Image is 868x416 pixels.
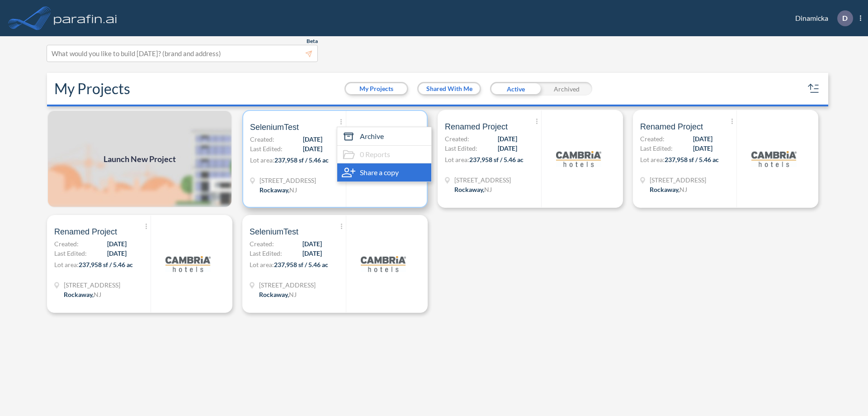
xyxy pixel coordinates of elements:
span: Rockaway , [64,291,94,298]
span: NJ [94,291,101,298]
span: NJ [484,186,492,193]
span: Archive [360,131,384,142]
span: Share a copy [360,167,399,178]
span: 237,958 sf / 5.46 ac [274,261,328,268]
span: 321 Mt Hope Ave [259,176,316,185]
span: Renamed Project [640,121,703,132]
span: Last Edited: [54,249,87,258]
span: Rockaway , [650,186,679,193]
div: Dinamicka [782,10,861,26]
span: [DATE] [693,143,712,153]
span: Renamed Project [54,226,117,237]
button: Shared With Me [419,83,480,94]
span: [DATE] [107,249,127,258]
div: Archived [541,82,592,96]
span: 237,958 sf / 5.46 ac [469,156,524,163]
span: SeleniumTest [250,122,299,133]
span: Renamed Project [445,121,508,132]
span: Last Edited: [250,249,282,258]
span: Lot area: [250,261,274,268]
div: Rockaway, NJ [259,290,297,299]
span: NJ [289,291,297,298]
span: 321 Mt Hope Ave [64,280,120,290]
img: logo [361,241,406,287]
img: logo [556,136,601,182]
span: [DATE] [303,144,322,153]
span: Lot area: [640,156,665,163]
div: Rockaway, NJ [259,185,297,195]
img: add [47,110,232,208]
div: Rockaway, NJ [650,185,687,194]
span: [DATE] [498,143,517,153]
span: 237,958 sf / 5.46 ac [665,156,719,163]
span: SeleniumTest [250,226,298,237]
span: Created: [250,134,274,144]
button: sort [807,81,821,96]
span: [DATE] [302,249,322,258]
span: Launch New Project [104,153,176,165]
div: Active [490,82,541,96]
span: 321 Mt Hope Ave [650,175,706,185]
span: Lot area: [445,156,469,163]
span: [DATE] [693,134,712,143]
h2: My Projects [54,80,130,97]
button: My Projects [346,83,407,94]
span: Last Edited: [250,144,283,153]
img: logo [751,136,797,182]
div: Rockaway, NJ [454,185,492,194]
span: 237,958 sf / 5.46 ac [274,156,329,164]
span: [DATE] [498,134,517,143]
a: Launch New Project [47,110,232,208]
span: [DATE] [107,239,127,249]
span: Created: [640,134,665,143]
span: NJ [679,186,687,193]
span: Beta [307,38,318,45]
img: logo [165,241,211,287]
span: Created: [54,239,79,249]
span: 0 Reports [360,149,390,160]
img: logo [52,9,119,27]
p: D [842,14,848,22]
span: 321 Mt Hope Ave [259,280,316,290]
span: [DATE] [303,134,322,144]
span: Last Edited: [445,143,477,153]
span: 321 Mt Hope Ave [454,175,511,185]
span: Rockaway , [259,186,289,194]
span: Rockaway , [259,291,289,298]
span: Lot area: [250,156,274,164]
span: 237,958 sf / 5.46 ac [79,261,133,268]
span: Rockaway , [454,186,484,193]
span: NJ [289,186,297,194]
span: Last Edited: [640,143,673,153]
span: Created: [445,134,469,143]
span: [DATE] [302,239,322,249]
span: Lot area: [54,261,79,268]
span: Created: [250,239,274,249]
div: Rockaway, NJ [64,290,101,299]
